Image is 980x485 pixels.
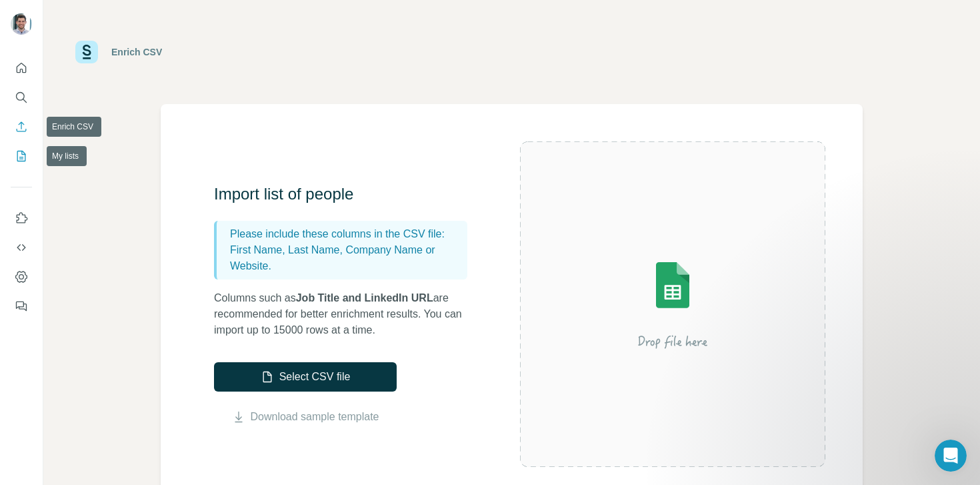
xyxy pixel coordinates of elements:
[11,56,32,80] button: Quick start
[296,292,433,304] span: Job Title and LinkedIn URL
[553,224,793,384] img: Surfe Illustration - Drop file here or select below
[11,85,32,109] button: Search
[214,362,397,392] button: Select CSV file
[11,115,32,139] button: Enrich CSV
[230,226,462,242] p: Please include these columns in the CSV file:
[11,265,32,289] button: Dashboard
[111,45,162,59] div: Enrich CSV
[75,41,98,63] img: Surfe Logo
[214,183,481,205] h3: Import list of people
[214,409,397,425] button: Download sample template
[11,13,32,35] img: Avatar
[935,440,967,472] iframe: Intercom live chat
[11,144,32,168] button: My lists
[230,242,462,274] p: First Name, Last Name, Company Name or Website.
[251,409,379,425] a: Download sample template
[11,294,32,318] button: Feedback
[11,235,32,260] button: Use Surfe API
[214,290,481,338] p: Columns such as are recommended for better enrichment results. You can import up to 15000 rows at...
[11,206,32,230] button: Use Surfe on LinkedIn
